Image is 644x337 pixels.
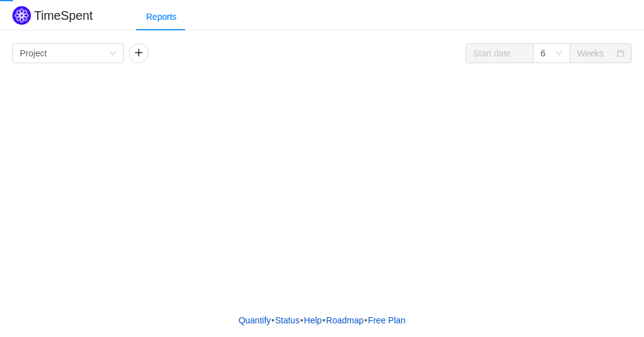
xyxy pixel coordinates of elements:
span: • [364,315,367,325]
h2: TimeSpent [34,9,93,22]
div: 6 [541,44,546,63]
span: • [323,315,326,325]
span: • [271,315,274,325]
div: Project [20,44,47,63]
div: Weeks [577,44,604,63]
input: Start date [466,43,534,63]
a: Quantify [238,311,271,330]
div: Reports [136,3,186,31]
button: Free Plan [367,311,406,330]
span: • [300,315,303,325]
i: icon: down [555,50,563,58]
i: icon: calendar [617,50,624,58]
button: icon: plus [129,43,149,63]
a: Roadmap [326,311,365,330]
i: icon: down [109,50,116,58]
a: Help [303,311,323,330]
a: Status [274,311,300,330]
img: Quantify logo [12,6,31,25]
